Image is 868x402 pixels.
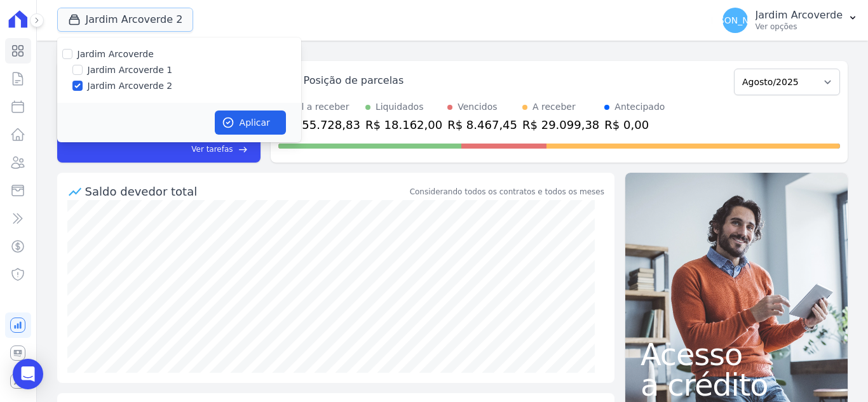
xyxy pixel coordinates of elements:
[458,100,497,114] div: Vencidos
[304,73,404,88] div: Posição de parcelas
[712,3,868,38] button: [PERSON_NAME] Jardim Arcoverde Ver opções
[283,100,360,114] div: Total a receber
[191,144,233,155] span: Ver tarefas
[756,9,843,22] p: Jardim Arcoverde
[238,145,248,154] span: east
[88,64,173,77] label: Jardim Arcoverde 1
[13,359,43,389] div: Open Intercom Messenger
[376,100,424,114] div: Liquidados
[532,100,576,114] div: A receber
[756,22,843,32] p: Ver opções
[365,116,442,133] div: R$ 18.162,00
[78,49,154,59] label: Jardim Arcoverde
[447,116,517,133] div: R$ 8.467,45
[698,16,771,25] span: [PERSON_NAME]
[85,183,407,200] div: Saldo devedor total
[614,100,665,114] div: Antecipado
[57,8,194,32] button: Jardim Arcoverde 2
[104,144,247,155] a: Ver tarefas east
[88,79,173,93] label: Jardim Arcoverde 2
[410,186,604,198] div: Considerando todos os contratos e todos os meses
[641,339,832,370] span: Acesso
[604,116,665,133] div: R$ 0,00
[215,111,286,135] button: Aplicar
[522,116,599,133] div: R$ 29.099,38
[641,370,832,400] span: a crédito
[283,116,360,133] div: R$ 55.728,83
